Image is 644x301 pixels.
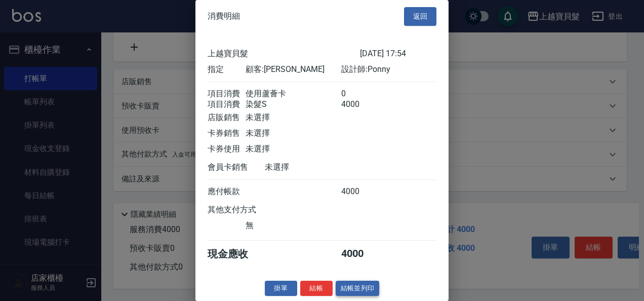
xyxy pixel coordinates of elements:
[208,112,246,123] div: 店販銷售
[208,144,246,155] div: 卡券使用
[208,89,246,99] div: 項目消費
[336,281,380,296] button: 結帳並列印
[360,49,436,59] div: [DATE] 17:54
[265,162,360,173] div: 未選擇
[341,89,379,99] div: 0
[265,281,297,296] button: 掛單
[341,186,379,197] div: 4000
[208,49,360,59] div: 上越寶貝髮
[208,205,284,215] div: 其他支付方式
[341,99,379,110] div: 4000
[246,64,341,75] div: 顧客: [PERSON_NAME]
[208,11,240,21] span: 消費明細
[246,144,341,155] div: 未選擇
[208,162,265,173] div: 會員卡銷售
[300,281,333,296] button: 結帳
[246,128,341,139] div: 未選擇
[246,89,341,99] div: 使用蘆薈卡
[208,186,246,197] div: 應付帳款
[246,112,341,123] div: 未選擇
[246,99,341,110] div: 染髮S
[341,247,379,261] div: 4000
[246,220,341,231] div: 無
[208,64,246,75] div: 指定
[208,128,246,139] div: 卡券銷售
[208,247,265,261] div: 現金應收
[341,64,436,75] div: 設計師: Ponny
[404,7,436,26] button: 返回
[208,99,246,110] div: 項目消費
